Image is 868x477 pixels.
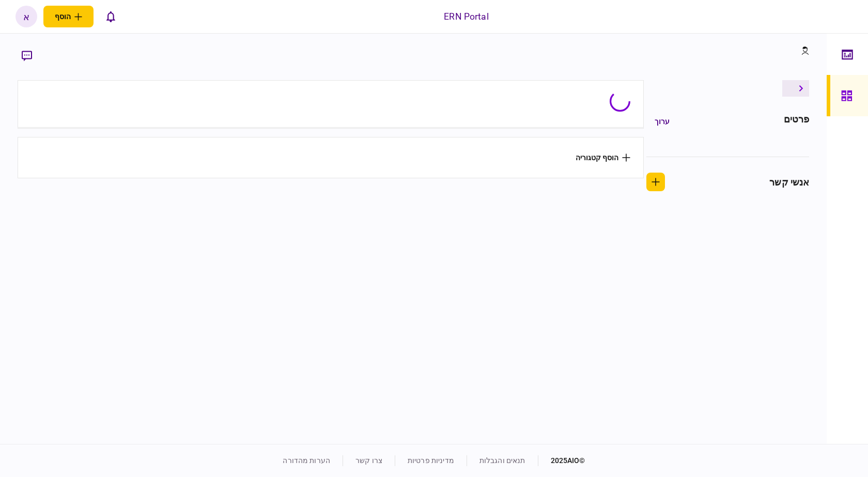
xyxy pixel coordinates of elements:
[408,456,454,465] a: מדיניות פרטיות
[538,455,585,466] div: © 2025 AIO
[43,6,94,27] button: פתח תפריט להוספת לקוח
[16,6,37,27] button: א
[444,10,488,23] div: ERN Portal
[784,112,810,131] div: פרטים
[576,153,630,162] button: הוסף קטגוריה
[355,456,382,465] a: צרו קשר
[283,456,330,465] a: הערות מהדורה
[646,112,678,131] button: ערוך
[479,456,525,465] a: תנאים והגבלות
[769,175,809,189] div: אנשי קשר
[100,6,121,27] button: פתח רשימת התראות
